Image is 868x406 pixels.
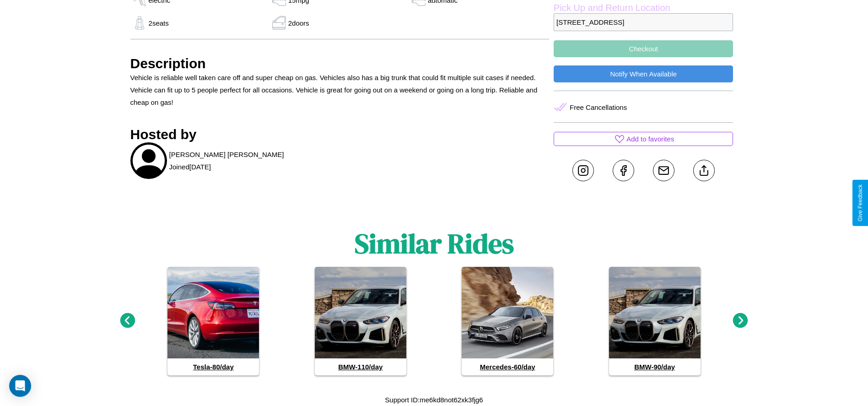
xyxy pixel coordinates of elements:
[570,101,627,114] p: Free Cancellations
[315,267,406,375] a: BMW-110/day
[385,394,483,406] p: Support ID: me6kd8not62xk3fjg6
[130,127,550,142] h3: Hosted by
[609,267,701,375] a: BMW-90/day
[462,358,553,375] h4: Mercedes - 60 /day
[609,358,701,375] h4: BMW - 90 /day
[462,267,553,375] a: Mercedes-60/day
[167,267,259,375] a: Tesla-80/day
[554,65,733,82] button: Notify When Available
[169,161,211,173] p: Joined [DATE]
[169,148,284,161] p: [PERSON_NAME] [PERSON_NAME]
[355,225,514,262] h1: Similar Rides
[554,13,733,31] p: [STREET_ADDRESS]
[149,17,169,29] p: 2 seats
[167,358,259,375] h4: Tesla - 80 /day
[130,56,550,71] h3: Description
[315,358,406,375] h4: BMW - 110 /day
[130,16,149,30] img: gas
[9,375,31,397] div: Open Intercom Messenger
[554,40,733,57] button: Checkout
[130,71,550,108] p: Vehicle is reliable well taken care off and super cheap on gas. Vehicles also has a big trunk tha...
[626,133,674,145] p: Add to favorites
[857,184,863,222] div: Give Feedback
[288,17,309,29] p: 2 doors
[270,16,288,30] img: gas
[554,3,733,13] label: Pick Up and Return Location
[554,132,733,146] button: Add to favorites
